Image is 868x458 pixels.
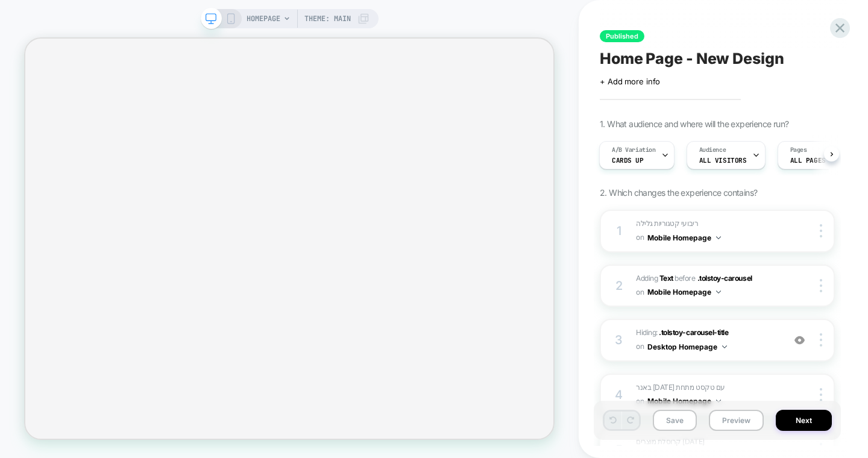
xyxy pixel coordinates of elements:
span: .tolstoy-carousel-title [659,328,728,337]
span: ALL PAGES [790,156,826,165]
img: close [820,279,822,292]
img: down arrow [716,400,721,403]
span: Adding [636,274,673,283]
span: A/B Variation [612,146,656,154]
span: Cards up [612,156,644,165]
img: close [820,388,822,401]
img: down arrow [722,345,727,348]
button: Mobile Homepage [647,230,721,245]
button: Desktop Homepage [647,339,727,354]
img: close [820,333,822,347]
span: Theme: MAIN [304,9,351,28]
span: BEFORE [675,274,695,283]
span: 1. What audience and where will the experience run? [600,119,788,129]
span: 2. Which changes the experience contains? [600,187,757,198]
span: באנר [DATE] עם טקסט מתחת [636,383,725,392]
img: close [820,224,822,237]
button: Preview [709,410,764,431]
span: on [636,340,644,353]
button: Mobile Homepage [647,284,721,300]
span: All Visitors [699,156,747,165]
span: on [636,286,644,299]
span: Home Page - New Design [600,49,784,67]
div: 3 [613,329,625,351]
b: Text [659,274,673,283]
span: Hiding : [636,326,778,354]
span: HOMEPAGE [247,9,280,28]
div: 2 [613,275,625,296]
button: Mobile Homepage [647,394,721,409]
span: on [636,395,644,408]
span: on [636,231,644,244]
span: Pages [790,146,807,154]
div: 1 [613,220,625,242]
button: Next [776,410,832,431]
img: down arrow [716,290,721,293]
span: ריבועי קטגוריות גלילה [636,219,698,228]
span: Published [600,30,644,42]
div: 4 [613,384,625,406]
span: Audience [699,146,726,154]
img: down arrow [716,236,721,239]
img: crossed eye [794,335,805,345]
span: .tolstoy-carousel [697,274,752,283]
button: Save [653,410,697,431]
span: + Add more info [600,77,660,86]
